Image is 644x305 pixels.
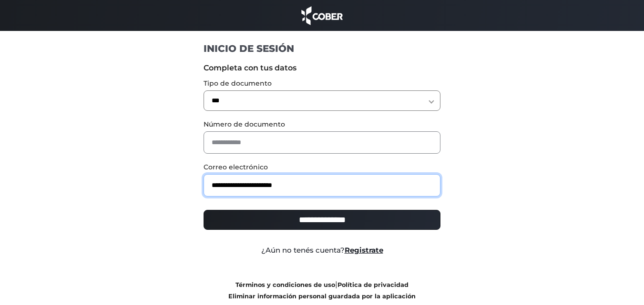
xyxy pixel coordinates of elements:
[337,281,409,288] a: Política de privacidad
[196,279,448,302] div: |
[345,246,383,255] a: Registrate
[196,245,448,256] div: ¿Aún no tenés cuenta?
[228,293,416,300] a: Eliminar información personal guardada por la aplicación
[204,119,440,129] label: Número de documento
[204,162,440,172] label: Correo electrónico
[235,281,335,288] a: Términos y condiciones de uso
[299,5,346,26] img: cober_marca.png
[204,79,440,89] label: Tipo de documento
[204,62,440,74] label: Completa con tus datos
[204,42,440,55] h1: INICIO DE SESIÓN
